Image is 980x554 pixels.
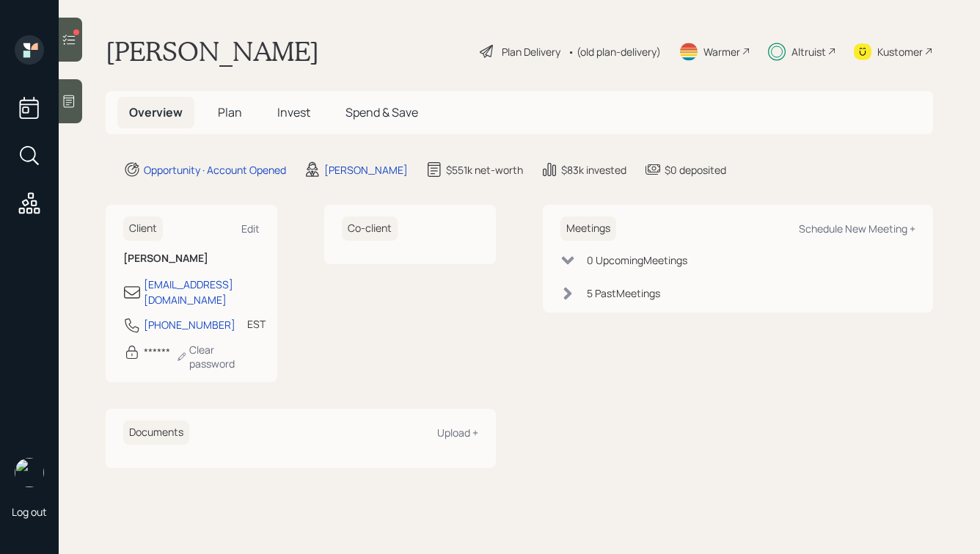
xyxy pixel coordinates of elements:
[144,162,286,178] div: Opportunity · Account Opened
[324,162,408,178] div: [PERSON_NAME]
[568,44,661,59] div: • (old plan-delivery)
[560,216,616,241] h6: Meetings
[799,222,915,236] div: Schedule New Meeting +
[176,343,260,371] div: Clear password
[12,505,47,519] div: Log out
[587,285,660,301] div: 5 Past Meeting s
[144,277,260,307] div: [EMAIL_ADDRESS][DOMAIN_NAME]
[144,317,235,332] div: [PHONE_NUMBER]
[587,252,687,268] div: 0 Upcoming Meeting s
[437,426,478,440] div: Upload +
[123,216,163,241] h6: Client
[502,44,560,59] div: Plan Delivery
[791,44,826,59] div: Altruist
[703,44,740,59] div: Warmer
[446,162,523,178] div: $551k net-worth
[342,216,398,241] h6: Co-client
[345,104,418,120] span: Spend & Save
[218,104,242,120] span: Plan
[247,316,266,332] div: EST
[123,420,189,445] h6: Documents
[877,44,923,59] div: Kustomer
[277,104,310,120] span: Invest
[665,162,726,178] div: $0 deposited
[123,252,260,265] h6: [PERSON_NAME]
[106,35,319,68] h1: [PERSON_NAME]
[241,222,260,236] div: Edit
[561,162,626,178] div: $83k invested
[129,104,183,120] span: Overview
[15,458,44,487] img: hunter_neumayer.jpg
